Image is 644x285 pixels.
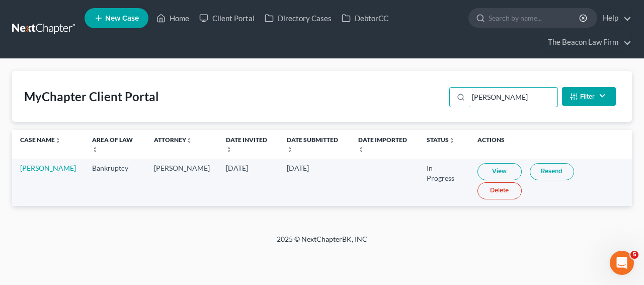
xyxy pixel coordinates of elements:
span: 5 [630,251,638,259]
td: In Progress [419,159,469,205]
i: unfold_more [92,147,98,153]
span: New Case [105,15,139,22]
td: [PERSON_NAME] [146,159,218,205]
i: unfold_more [55,137,61,144]
span: [DATE] [287,164,309,172]
td: Bankruptcy [84,159,146,205]
input: Search by name... [489,9,581,27]
th: Actions [469,130,632,159]
a: Client Portal [194,9,260,27]
a: DebtorCC [337,9,393,27]
a: Home [151,9,194,27]
span: [DATE] [226,164,248,172]
a: Date Submittedunfold_more [287,136,338,152]
a: Directory Cases [260,9,337,27]
a: Attorneyunfold_more [154,136,192,144]
a: Area of Lawunfold_more [92,136,133,152]
a: Case Nameunfold_more [20,136,61,144]
a: The Beacon Law Firm [543,33,631,51]
a: Date Importedunfold_more [358,136,407,152]
i: unfold_more [226,147,232,153]
a: Date Invitedunfold_more [226,136,267,152]
iframe: Intercom live chat [610,251,634,275]
i: unfold_more [287,147,293,153]
a: Resend [530,163,574,180]
div: 2025 © NextChapterBK, INC [35,234,609,252]
button: Filter [562,87,616,106]
a: Delete [477,182,522,199]
i: unfold_more [186,137,192,144]
i: unfold_more [358,147,364,153]
i: unfold_more [449,137,455,144]
a: [PERSON_NAME] [20,164,76,172]
input: Search... [468,88,557,107]
a: Statusunfold_more [427,136,455,144]
a: View [477,163,522,180]
a: Help [598,9,631,27]
div: MyChapter Client Portal [24,89,159,105]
